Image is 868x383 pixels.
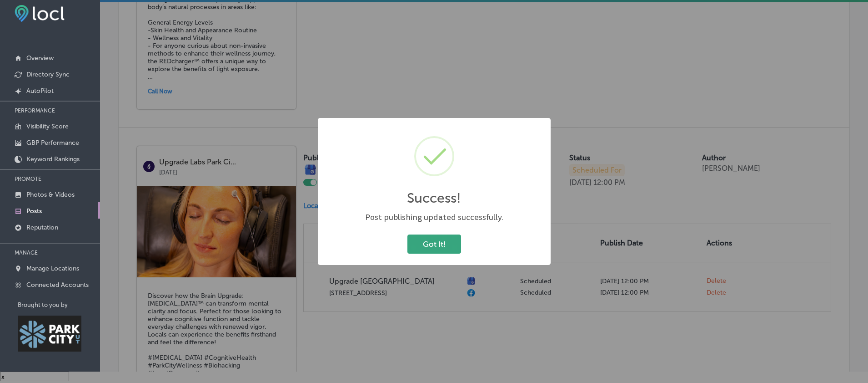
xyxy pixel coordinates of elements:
p: Photos & Videos [26,191,75,199]
button: Got It! [407,235,461,253]
h2: Success! [407,190,461,206]
p: GBP Performance [26,139,79,147]
div: Post publishing updated successfully. [327,212,542,223]
p: Reputation [26,224,58,231]
p: Manage Locations [26,265,79,272]
p: Posts [26,207,42,215]
p: Brought to you by [18,301,100,308]
p: AutoPilot [26,87,54,95]
p: Directory Sync [26,71,70,78]
p: Keyword Rankings [26,155,80,163]
img: fda3e92497d09a02dc62c9cd864e3231.png [15,5,65,22]
p: Overview [26,54,54,62]
p: Connected Accounts [26,281,89,289]
p: Visibility Score [26,123,69,130]
img: Park City [18,316,81,352]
